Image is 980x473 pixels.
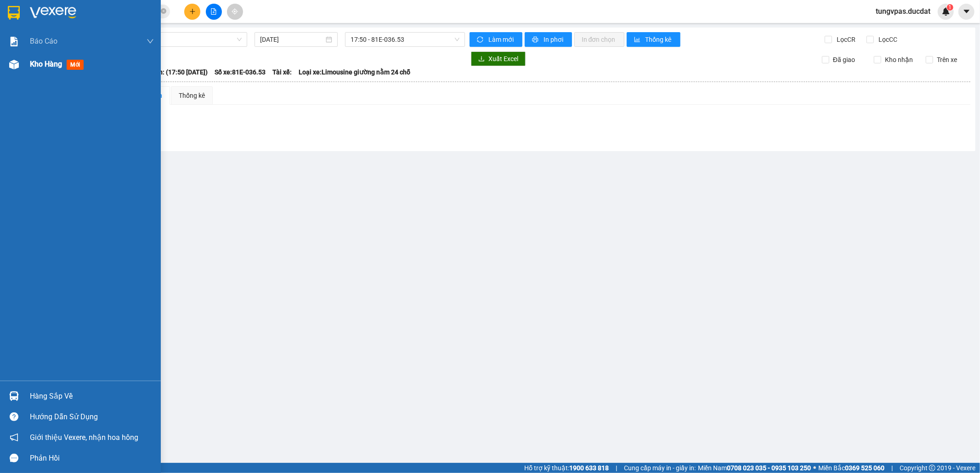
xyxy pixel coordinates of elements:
span: question-circle [10,412,18,421]
span: Chuyến: (17:50 [DATE]) [141,67,208,77]
span: ⚪️ [813,466,816,470]
button: printerIn phơi [525,32,572,47]
span: Số xe: 81E-036.53 [215,67,266,77]
button: file-add [206,4,222,20]
span: Lọc CR [833,34,857,45]
span: mới [67,60,84,70]
div: Phản hồi [30,451,154,465]
span: copyright [929,465,935,471]
img: logo-vxr [8,6,20,20]
sup: 1 [947,4,953,11]
button: bar-chartThống kê [627,32,680,47]
span: close-circle [161,8,166,14]
span: message [10,454,18,462]
img: warehouse-icon [9,391,19,401]
span: Miền Bắc [818,463,884,473]
span: Tài xế: [272,67,292,77]
span: | [891,463,893,473]
span: Loại xe: Limousine giường nằm 24 chỗ [299,67,410,77]
input: 13/10/2025 [260,34,324,45]
span: Kho hàng [30,60,62,68]
span: Làm mới [488,34,515,45]
span: Hỗ trợ kỹ thuật: [524,463,609,473]
span: In phơi [544,34,565,45]
span: Giới thiệu Vexere, nhận hoa hồng [30,432,138,443]
span: printer [532,36,540,44]
span: Cung cấp máy in - giấy in: [624,463,696,473]
span: Lọc CC [875,34,899,45]
button: plus [184,4,200,20]
div: Hướng dẫn sử dụng [30,410,154,424]
span: Thống kê [646,34,673,45]
img: icon-new-feature [942,7,950,16]
span: Miền Nam [698,463,811,473]
span: Trên xe [933,55,961,65]
span: 1 [948,4,952,11]
span: caret-down [963,7,971,16]
span: | [616,463,617,473]
button: syncLàm mới [470,32,522,47]
span: aim [232,8,238,15]
span: close-circle [161,7,166,16]
span: down [147,38,154,45]
button: aim [227,4,243,20]
button: In đơn chọn [574,32,624,47]
span: plus [189,8,196,15]
div: Hàng sắp về [30,389,154,403]
div: Thống kê [179,90,205,101]
strong: 0369 525 060 [845,464,884,472]
span: 17:50 - 81E-036.53 [351,33,459,46]
span: Báo cáo [30,35,57,47]
span: file-add [210,8,217,15]
img: solution-icon [9,37,19,46]
span: notification [10,433,18,442]
span: Đã giao [829,55,859,65]
strong: 1900 633 818 [569,464,609,472]
span: bar-chart [634,36,642,44]
span: tungvpas.ducdat [868,6,938,17]
button: caret-down [958,4,974,20]
button: downloadXuất Excel [471,51,526,66]
img: warehouse-icon [9,60,19,69]
strong: 0708 023 035 - 0935 103 250 [727,464,811,472]
span: Kho nhận [881,55,917,65]
span: sync [477,36,485,44]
